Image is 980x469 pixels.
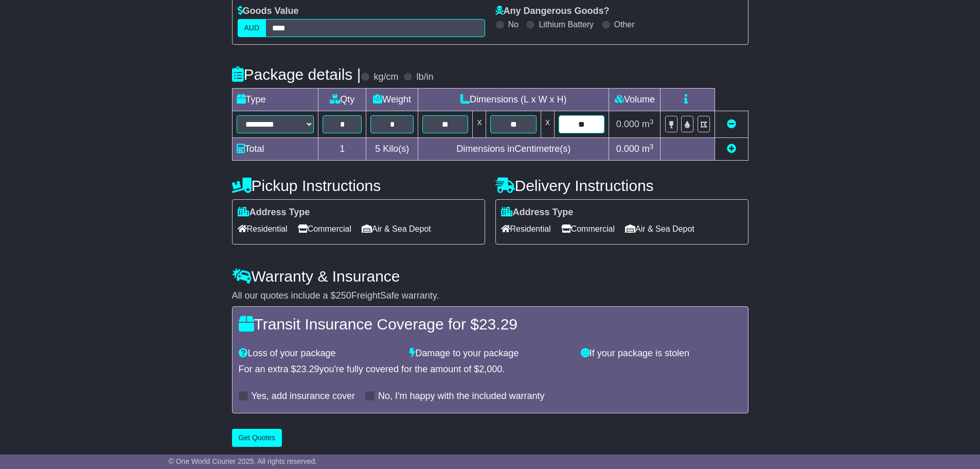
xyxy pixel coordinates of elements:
span: Commercial [298,221,351,237]
div: All our quotes include a $ FreightSafe warranty. [232,290,749,302]
span: Commercial [561,221,615,237]
h4: Delivery Instructions [495,177,749,194]
sup: 3 [650,143,654,150]
span: 0.000 [616,144,639,154]
span: 0.000 [616,119,639,129]
div: Damage to your package [404,348,576,359]
h4: Package details | [232,66,361,83]
label: Address Type [501,207,574,218]
td: Qty [318,89,366,111]
label: Any Dangerous Goods? [495,6,610,17]
td: Dimensions in Centimetre(s) [418,138,609,161]
span: 2,000 [479,364,502,374]
td: Type [232,89,318,111]
label: Goods Value [238,6,299,17]
span: Air & Sea Depot [362,221,431,237]
h4: Pickup Instructions [232,177,485,194]
h4: Warranty & Insurance [232,268,749,285]
td: Weight [366,89,418,111]
label: lb/in [416,72,433,83]
td: 1 [318,138,366,161]
div: For an extra $ you're fully covered for the amount of $ . [239,364,742,375]
sup: 3 [650,118,654,126]
div: Loss of your package [234,348,405,359]
td: x [473,111,486,138]
label: No [508,20,519,29]
label: No, I'm happy with the included warranty [378,391,545,402]
span: 23.29 [479,316,518,333]
label: Other [614,20,635,29]
label: Yes, add insurance cover [252,391,355,402]
span: 5 [375,144,380,154]
td: Kilo(s) [366,138,418,161]
td: Dimensions (L x W x H) [418,89,609,111]
a: Add new item [727,144,736,154]
label: AUD [238,19,266,37]
span: 250 [336,290,351,301]
span: m [642,119,654,129]
a: Remove this item [727,119,736,129]
td: Volume [609,89,661,111]
span: 23.29 [296,364,319,374]
h4: Transit Insurance Coverage for $ [239,316,742,333]
span: Residential [501,221,551,237]
span: © One World Courier 2025. All rights reserved. [169,457,317,465]
button: Get Quotes [232,429,282,447]
span: m [642,144,654,154]
label: Lithium Battery [539,20,594,29]
td: x [541,111,554,138]
label: kg/cm [373,72,398,83]
label: Address Type [238,207,310,218]
span: Residential [238,221,288,237]
span: Air & Sea Depot [625,221,694,237]
td: Total [232,138,318,161]
div: If your package is stolen [576,348,747,359]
